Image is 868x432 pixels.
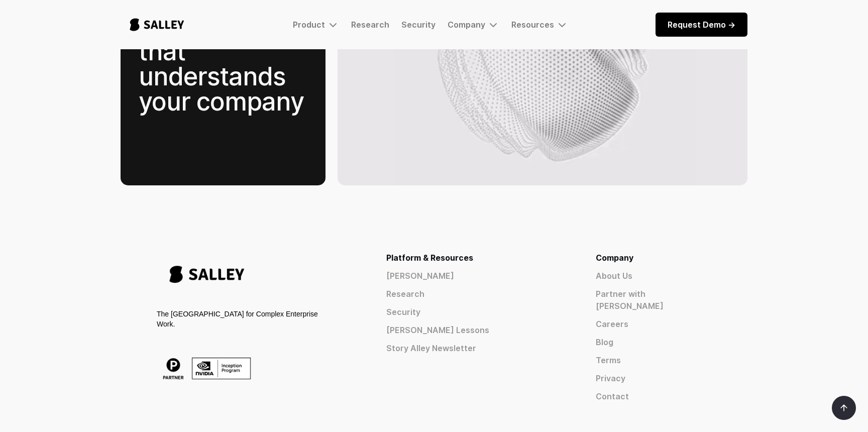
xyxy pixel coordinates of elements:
[596,390,711,402] a: Contact
[386,252,560,264] div: Platform & Resources
[511,20,554,30] div: Resources
[596,372,711,384] a: Privacy
[448,19,499,31] div: Company
[401,20,436,30] a: Security
[386,288,560,300] a: Research
[386,270,560,282] a: [PERSON_NAME]
[596,252,711,264] div: Company
[596,270,711,282] a: About Us
[121,8,193,41] a: home
[511,19,568,31] div: Resources
[596,354,711,366] a: Terms
[293,19,339,31] div: Product
[596,288,711,312] a: Partner with [PERSON_NAME]
[596,318,711,330] a: Careers
[386,306,560,318] a: Security
[596,336,711,348] a: Blog
[157,309,321,329] div: The [GEOGRAPHIC_DATA] for Complex Enterprise Work.
[448,20,485,30] div: Company
[386,324,560,336] a: [PERSON_NAME] Lessons
[351,20,389,30] a: Research
[293,20,325,30] div: Product
[386,342,560,354] a: Story Alley Newsletter
[656,13,747,37] a: Request Demo ->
